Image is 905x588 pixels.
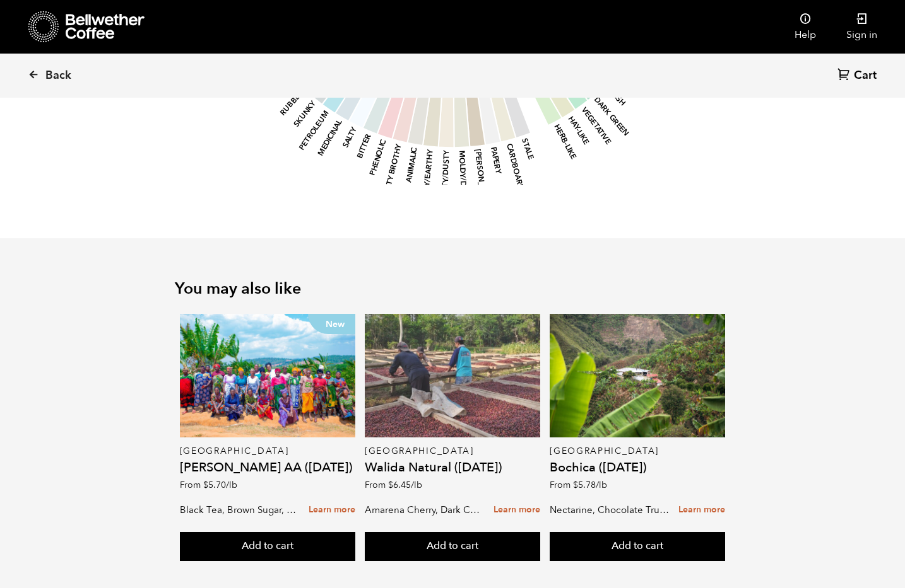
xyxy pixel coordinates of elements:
bdi: 6.45 [388,479,422,491]
a: Learn more [678,497,725,524]
span: From [365,479,422,491]
span: $ [573,479,578,491]
span: $ [388,479,393,491]
p: [GEOGRAPHIC_DATA] [180,447,355,456]
p: [GEOGRAPHIC_DATA] [550,447,725,456]
p: Nectarine, Chocolate Truffle, Brown Sugar [550,500,669,519]
span: /lb [226,479,237,491]
h4: Bochica ([DATE]) [550,461,725,474]
a: New [180,314,355,437]
span: From [550,479,607,491]
span: /lb [411,479,422,491]
p: [GEOGRAPHIC_DATA] [365,447,540,456]
a: Cart [837,67,880,84]
p: New [308,314,355,334]
h2: You may also like [175,279,730,298]
span: Cart [854,68,877,83]
button: Add to cart [365,532,540,561]
a: Learn more [309,497,355,524]
button: Add to cart [550,532,725,561]
p: Black Tea, Brown Sugar, Gooseberry [180,500,299,519]
p: Amarena Cherry, Dark Chocolate, Hibiscus [365,500,484,519]
h4: Walida Natural ([DATE]) [365,461,540,474]
span: From [180,479,237,491]
bdi: 5.70 [203,479,237,491]
span: Back [45,68,71,83]
button: Add to cart [180,532,355,561]
h4: [PERSON_NAME] AA ([DATE]) [180,461,355,474]
span: $ [203,479,208,491]
a: Learn more [494,497,540,524]
span: /lb [596,479,607,491]
bdi: 5.78 [573,479,607,491]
